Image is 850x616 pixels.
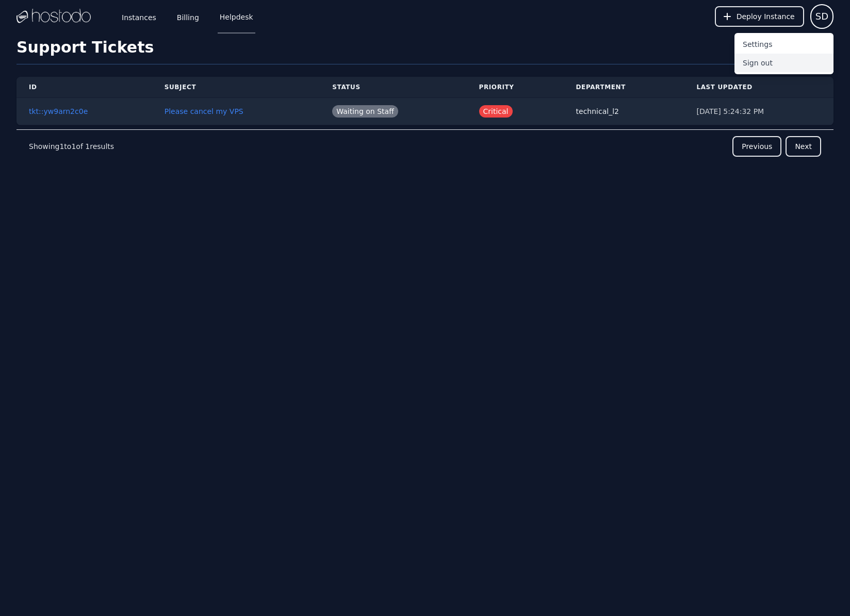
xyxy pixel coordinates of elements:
[810,4,833,29] button: User menu
[479,105,513,118] span: Critical
[17,129,833,163] nav: Pagination
[734,35,833,54] button: Settings
[29,141,114,152] p: Showing to of results
[564,77,684,98] th: Department
[684,77,833,98] th: Last Updated
[17,9,91,24] img: Logo
[332,105,398,118] span: Waiting on Staff
[320,77,466,98] th: Status
[732,136,781,157] button: Previous
[815,9,828,24] span: SD
[734,54,833,72] button: Sign out
[85,142,90,151] span: 1
[165,107,243,115] a: Please cancel my VPS
[715,6,804,27] button: Deploy Instance
[467,77,564,98] th: Priority
[737,11,795,22] span: Deploy Instance
[696,106,821,116] div: [DATE] 5:24:32 PM
[17,77,152,98] th: ID
[17,38,154,57] h1: Support Tickets
[786,136,821,157] button: Next
[71,142,76,151] span: 1
[59,142,64,151] span: 1
[576,106,672,116] div: technical_l2
[29,107,88,115] a: tkt::yw9arn2c0e
[152,77,320,98] th: Subject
